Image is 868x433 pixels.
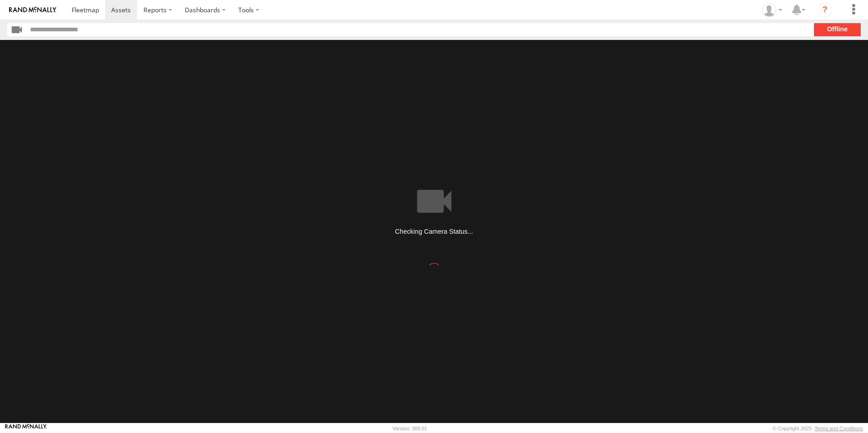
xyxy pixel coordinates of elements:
img: rand-logo.svg [9,7,56,13]
a: Terms and Conditions [815,426,863,431]
div: © Copyright 2025 - [773,426,863,431]
div: MANUEL HERNANDEZ [759,3,785,17]
a: Visit our Website [5,424,47,433]
div: Version: 308.01 [393,426,427,431]
i: ? [818,3,832,17]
